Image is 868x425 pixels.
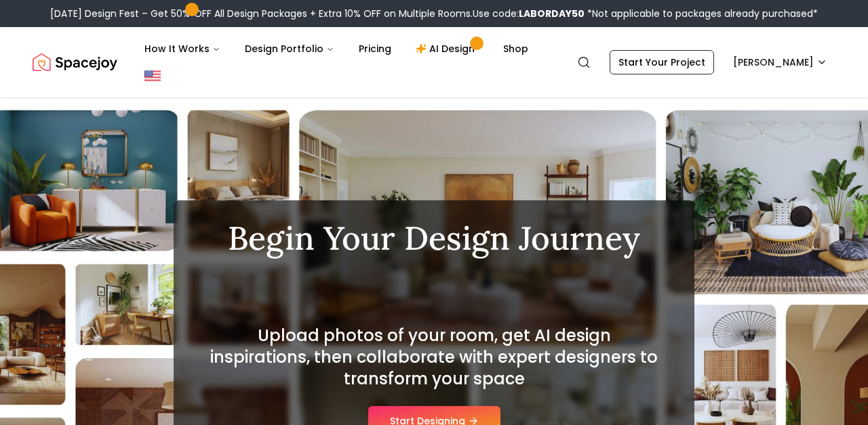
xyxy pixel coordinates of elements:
img: United States [144,68,161,84]
button: How It Works [134,35,231,62]
button: Design Portfolio [234,35,345,62]
a: Spacejoy [33,49,117,76]
h2: Upload photos of your room, get AI design inspirations, then collaborate with expert designers to... [206,325,662,390]
a: Pricing [348,35,402,62]
button: [PERSON_NAME] [725,50,835,74]
img: Spacejoy Logo [33,49,117,76]
a: Shop [492,35,539,62]
h1: Begin Your Design Journey [206,222,662,254]
a: AI Design [405,35,490,62]
div: [DATE] Design Fest – Get 50% OFF All Design Packages + Extra 10% OFF on Multiple Rooms. [50,7,818,20]
nav: Main [134,35,539,62]
span: *Not applicable to packages already purchased* [585,7,818,20]
nav: Global [33,27,835,97]
b: LABORDAY50 [519,7,585,20]
span: Use code: [473,7,585,20]
a: Start Your Project [610,50,714,74]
